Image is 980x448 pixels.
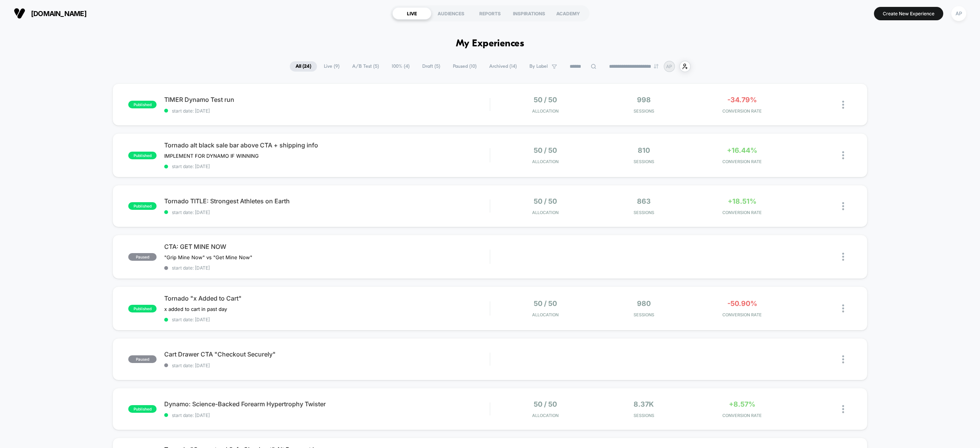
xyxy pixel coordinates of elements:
span: 50 / 50 [534,400,557,408]
span: Tornado "x Added to Cart" [164,294,490,302]
span: Allocation [532,413,559,418]
span: -34.79% [727,96,757,104]
span: 50 / 50 [534,96,557,104]
button: [DOMAIN_NAME] [11,7,89,20]
div: ACADEMY [549,7,588,20]
img: end [654,64,658,69]
span: 8.37k [634,400,654,408]
img: close [842,101,844,109]
span: Tornado TITLE: Strongest Athletes on Earth [164,197,490,205]
span: start date: [DATE] [164,164,490,169]
span: start date: [DATE] [164,209,490,215]
span: 998 [637,96,651,104]
img: close [842,151,844,159]
div: LIVE [392,7,431,20]
span: +16.44% [727,146,757,154]
button: AP [949,6,969,21]
span: published [128,202,157,210]
div: REPORTS [470,7,510,20]
span: IMPLEMENT FOR DYNAMO IF WINNING [164,153,259,159]
span: paused [128,253,157,261]
img: close [842,304,844,312]
h1: My Experiences [456,38,524,49]
span: Tornado alt black sale bar above CTA + shipping info [164,141,490,149]
span: published [128,152,157,159]
div: AP [951,6,966,21]
span: start date: [DATE] [164,317,490,322]
span: published [128,305,157,312]
span: CONVERSION RATE [695,312,789,317]
button: Create New Experience [874,7,943,20]
img: close [842,253,844,261]
span: published [128,405,157,413]
span: CONVERSION RATE [695,210,789,215]
span: Paused ( 10 ) [447,61,482,72]
span: paused [128,355,157,363]
span: Sessions [596,413,691,418]
span: Allocation [532,108,559,114]
span: CONVERSION RATE [695,108,789,114]
span: CONVERSION RATE [695,159,789,164]
span: By Label [529,64,548,69]
span: 50 / 50 [534,197,557,205]
span: Cart Drawer CTA "Checkout Securely" [164,350,490,358]
span: Sessions [596,210,691,215]
span: 810 [638,146,650,154]
p: AP [666,64,672,69]
span: 980 [637,299,651,307]
span: Archived ( 14 ) [483,61,523,72]
span: -50.90% [727,299,757,307]
span: Allocation [532,312,559,317]
div: INSPIRATIONS [510,7,549,20]
span: start date: [DATE] [164,108,490,114]
span: start date: [DATE] [164,265,490,271]
span: Allocation [532,159,559,164]
span: start date: [DATE] [164,412,490,418]
span: Sessions [596,312,691,317]
span: Dynamo: Science-Backed Forearm Hypertrophy Twister [164,400,490,408]
span: TIMER Dynamo Test run [164,96,490,103]
span: x added to cart in past day [164,306,227,312]
span: "Grip Mine Now" vs "Get Mine Now" [164,254,252,260]
span: Allocation [532,210,559,215]
span: A/B Test ( 5 ) [346,61,385,72]
span: [DOMAIN_NAME] [31,10,87,18]
img: close [842,355,844,363]
img: close [842,405,844,413]
span: Draft ( 5 ) [416,61,446,72]
span: All ( 24 ) [290,61,317,72]
span: 50 / 50 [534,299,557,307]
span: Sessions [596,159,691,164]
span: CONVERSION RATE [695,413,789,418]
span: 863 [637,197,651,205]
span: CTA: GET MINE NOW [164,243,490,250]
span: +18.51% [728,197,756,205]
span: Live ( 9 ) [318,61,345,72]
img: Visually logo [14,8,25,19]
img: close [842,202,844,210]
div: AUDIENCES [431,7,470,20]
span: 50 / 50 [534,146,557,154]
span: start date: [DATE] [164,363,490,368]
span: published [128,101,157,108]
span: 100% ( 4 ) [386,61,415,72]
span: Sessions [596,108,691,114]
span: +8.57% [729,400,755,408]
